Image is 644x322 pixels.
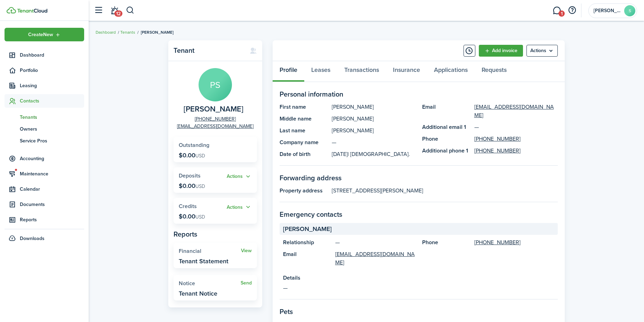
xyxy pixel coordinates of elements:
[280,209,558,220] panel-main-section-title: Emergency contacts
[179,182,205,189] p: $0.00
[179,152,205,159] p: $0.00
[174,229,257,239] panel-main-subtitle: Reports
[20,67,84,74] span: Portfolio
[195,213,205,221] span: USD
[283,284,554,292] panel-main-description: —
[20,235,45,242] span: Downloads
[335,250,415,267] a: [EMAIL_ADDRESS][DOMAIN_NAME]
[241,280,252,286] a: Send
[550,2,563,19] a: Messaging
[283,238,332,247] panel-main-title: Relationship
[332,115,415,123] panel-main-description: [PERSON_NAME]
[20,114,84,121] span: Tenants
[335,238,415,247] panel-main-description: —
[179,248,241,254] widget-stats-title: Financial
[20,170,84,177] span: Maintenance
[7,7,16,14] img: TenantCloud
[422,135,471,143] panel-main-title: Phone
[280,187,328,195] panel-main-title: Property address
[5,213,84,226] a: Reports
[332,103,415,111] panel-main-description: [PERSON_NAME]
[283,274,554,282] panel-main-title: Details
[422,147,471,155] panel-main-title: Additional phone 1
[241,248,252,254] a: View
[20,51,84,59] span: Dashboard
[280,89,558,99] panel-main-section-title: Personal information
[422,123,471,131] panel-main-title: Additional email 1
[427,61,475,82] a: Applications
[280,126,328,135] panel-main-title: Last name
[5,135,84,147] a: Service Pros
[283,224,332,234] span: [PERSON_NAME]
[332,187,558,195] panel-main-description: [STREET_ADDRESS][PERSON_NAME]
[5,111,84,123] a: Tenants
[566,5,578,16] button: Open resource center
[332,138,415,147] panel-main-description: —
[5,28,84,41] button: Open menu
[108,2,121,19] a: Notifications
[20,137,84,145] span: Service Pros
[280,306,558,317] panel-main-section-title: Pets
[20,155,84,162] span: Accounting
[126,5,135,16] button: Search
[464,45,475,57] button: Timeline
[526,45,558,57] button: Open menu
[179,213,205,220] p: $0.00
[332,126,415,135] panel-main-description: [PERSON_NAME]
[199,68,232,101] avatar-text: PS
[179,141,209,149] span: Outstanding
[179,202,197,210] span: Credits
[227,203,252,211] button: Actions
[20,201,84,208] span: Documents
[177,123,253,130] a: [EMAIL_ADDRESS][DOMAIN_NAME]
[5,48,84,62] a: Dashboard
[114,10,122,17] span: 12
[624,5,635,16] avatar-text: S
[179,280,241,287] widget-stats-title: Notice
[195,152,205,159] span: USD
[304,61,337,82] a: Leases
[174,47,243,55] panel-main-title: Tenant
[120,29,135,35] a: Tenants
[332,150,415,158] panel-main-description: [DATE]
[141,29,174,35] span: [PERSON_NAME]
[179,290,217,297] widget-stats-description: Tenant Notice
[280,150,328,158] panel-main-title: Date of birth
[474,135,521,143] a: [PHONE_NUMBER]
[20,125,84,133] span: Owners
[5,123,84,135] a: Owners
[558,10,565,17] span: 1
[179,258,228,265] widget-stats-description: Tenant Statement
[195,115,236,123] a: [PHONE_NUMBER]
[280,138,328,147] panel-main-title: Company name
[475,61,514,82] a: Requests
[20,97,84,105] span: Contacts
[20,82,84,89] span: Leasing
[594,8,621,13] span: Sandra
[283,250,332,267] panel-main-title: Email
[348,150,410,158] span: | [DEMOGRAPHIC_DATA].
[474,238,521,247] a: [PHONE_NUMBER]
[184,105,243,114] span: Paula Soto
[422,238,471,247] panel-main-title: Phone
[280,115,328,123] panel-main-title: Middle name
[280,173,558,183] panel-main-section-title: Forwarding address
[227,203,252,211] button: Open menu
[280,103,328,111] panel-main-title: First name
[227,173,252,181] button: Open menu
[526,45,558,57] menu-btn: Actions
[195,183,205,190] span: USD
[92,4,105,17] button: Open sidebar
[337,61,386,82] a: Transactions
[96,29,116,35] a: Dashboard
[386,61,427,82] a: Insurance
[20,185,84,193] span: Calendar
[227,173,252,181] button: Actions
[422,103,471,119] panel-main-title: Email
[28,32,53,37] span: Create New
[474,103,558,119] a: [EMAIL_ADDRESS][DOMAIN_NAME]
[17,9,47,13] img: TenantCloud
